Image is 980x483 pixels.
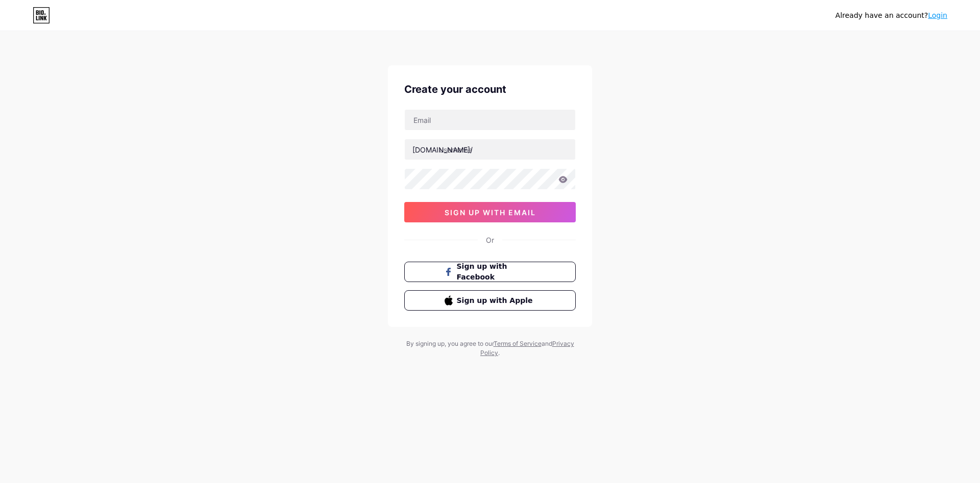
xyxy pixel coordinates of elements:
button: sign up with email [404,202,576,222]
span: Sign up with Apple [457,295,536,306]
div: Or [486,235,494,245]
div: [DOMAIN_NAME]/ [412,144,473,155]
span: Sign up with Facebook [457,261,536,283]
span: sign up with email [445,208,536,217]
a: Terms of Service [494,340,542,347]
div: Create your account [404,82,576,97]
button: Sign up with Apple [404,290,576,311]
input: username [405,139,575,160]
a: Login [928,11,947,19]
button: Sign up with Facebook [404,262,576,282]
div: Already have an account? [836,10,947,21]
div: By signing up, you agree to our and . [403,339,577,358]
input: Email [405,110,575,130]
